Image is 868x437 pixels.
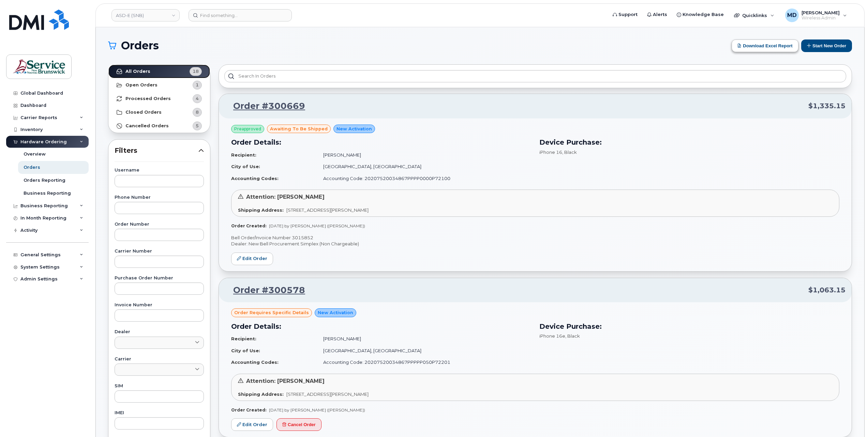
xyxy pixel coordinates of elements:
[108,92,210,106] a: Processed Orders4
[317,333,531,345] td: [PERSON_NAME]
[539,333,565,339] span: iPhone 16e
[115,384,204,388] label: SIM
[231,241,839,247] p: Dealer: New Bell Procurement Simplex (Non Chargeable)
[115,276,204,280] label: Purchase Order Number
[125,69,150,74] strong: All Orders
[231,164,260,169] strong: City of Use:
[231,176,279,181] strong: Accounting Codes:
[115,249,204,254] label: Carrier Number
[115,303,204,307] label: Invoice Number
[231,407,266,412] strong: Order Created:
[238,391,284,397] strong: Shipping Address:
[317,345,531,357] td: [GEOGRAPHIC_DATA], [GEOGRAPHIC_DATA]
[801,39,852,52] button: Start New Order
[318,309,353,316] span: New Activation
[808,285,845,295] span: $1,063.15
[269,407,365,412] span: [DATE] by [PERSON_NAME] ([PERSON_NAME])
[225,284,305,296] a: Order #300578
[115,146,198,156] span: Filters
[732,39,798,52] button: Download Excel Report
[231,223,266,228] strong: Order Created:
[234,309,309,316] span: Order requires Specific details
[231,348,260,353] strong: City of Use:
[196,109,199,115] span: 8
[231,152,256,158] strong: Recipient:
[231,359,279,365] strong: Accounting Codes:
[115,195,204,200] label: Phone Number
[231,253,273,265] a: Edit Order
[562,149,577,155] span: , Black
[539,149,562,155] span: iPhone 16
[336,126,372,132] span: New Activation
[115,411,204,415] label: IMEI
[196,82,199,88] span: 1
[269,223,365,228] span: [DATE] by [PERSON_NAME] ([PERSON_NAME])
[246,194,325,200] span: Attention: [PERSON_NAME]
[231,321,531,331] h3: Order Details:
[238,207,284,213] strong: Shipping Address:
[125,123,169,129] strong: Cancelled Orders
[231,234,839,241] p: Bell Order/Invoice Number 3015852
[317,173,531,184] td: Accounting Code: 20207520034867PPPP0000P72100
[125,96,171,101] strong: Processed Orders
[565,333,580,339] span: , Black
[808,101,845,111] span: $1,335.15
[115,357,204,361] label: Carrier
[225,100,305,112] a: Order #300669
[231,418,273,431] a: Edit Order
[270,126,328,132] span: awaiting to be shipped
[115,222,204,227] label: Order Number
[193,68,199,75] span: 18
[121,41,159,51] span: Orders
[317,161,531,173] td: [GEOGRAPHIC_DATA], [GEOGRAPHIC_DATA]
[115,330,204,334] label: Dealer
[108,78,210,92] a: Open Orders1
[317,149,531,161] td: [PERSON_NAME]
[108,106,210,119] a: Closed Orders8
[224,70,846,82] input: Search in orders
[286,391,369,397] span: [STREET_ADDRESS][PERSON_NAME]
[286,207,369,213] span: [STREET_ADDRESS][PERSON_NAME]
[539,321,839,331] h3: Device Purchase:
[231,336,256,341] strong: Recipient:
[276,418,321,431] button: Cancel Order
[317,356,531,368] td: Accounting Code: 20207520034867PPPPP050P72201
[115,168,204,173] label: Username
[246,378,325,384] span: Attention: [PERSON_NAME]
[108,119,210,133] a: Cancelled Orders5
[539,137,839,147] h3: Device Purchase:
[196,123,199,129] span: 5
[196,95,199,102] span: 4
[125,82,158,88] strong: Open Orders
[108,65,210,78] a: All Orders18
[234,126,261,132] span: Preapproved
[125,110,162,115] strong: Closed Orders
[231,137,531,147] h3: Order Details:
